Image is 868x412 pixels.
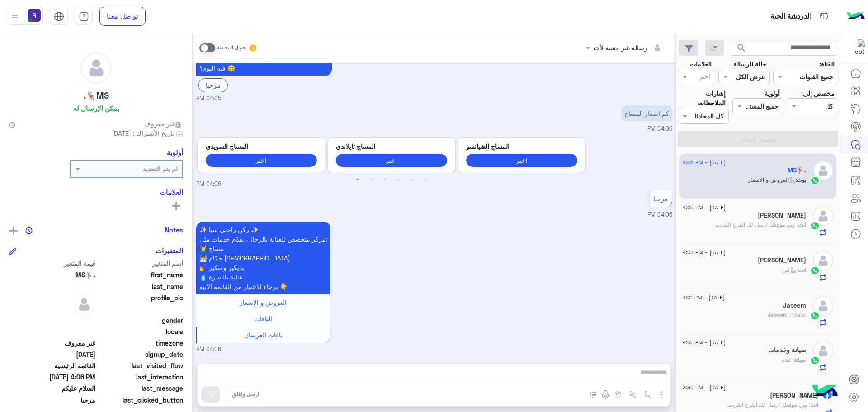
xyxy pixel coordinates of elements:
[9,361,95,370] span: القائمة الرئيسية
[9,259,95,268] span: قيمة المتغير
[407,175,416,185] button: 5 of 3
[97,293,184,314] span: profile_pic
[770,10,811,23] p: الدردشة الحية
[196,95,221,103] span: 04:05 PM
[770,392,818,399] h5: Mohamed Bashary
[9,327,95,336] span: null
[847,7,865,26] img: Logo
[73,104,119,112] h6: يمكن الإرسال له
[244,331,283,339] span: باقات العرسان
[727,401,810,408] span: وين موقعك ارسل لك الفرع القريب
[678,89,726,108] label: إشارات الملاحظات
[28,9,41,22] img: userImage
[206,142,317,151] p: المساج السويدي
[421,175,430,185] button: 6 of 3
[9,316,95,325] span: null
[9,11,20,22] img: profile
[768,311,786,318] span: Jaseem
[683,384,726,392] span: [DATE] - 3:59 PM
[9,270,95,279] span: MS🦌.
[813,161,833,181] img: defaultAdmin.png
[683,204,726,212] span: [DATE] - 4:06 PM
[813,296,833,316] img: defaultAdmin.png
[764,89,780,98] label: أولوية
[9,188,183,196] h6: العلامات
[801,89,835,98] label: مخصص إلى:
[227,387,264,402] button: ارسل واغلق
[690,59,712,69] label: العلامات
[9,227,18,235] img: add
[731,40,753,59] button: search
[810,401,818,408] span: انت
[217,44,247,52] small: تحويل المحادثة
[9,372,95,382] span: 2025-09-16T13:06:28.2675849Z
[25,227,33,234] img: notes
[198,78,228,92] div: مرحبا
[797,176,806,183] span: بوت
[811,266,820,275] img: WhatsApp
[79,11,89,22] img: tab
[165,226,183,234] h6: Notes
[254,315,272,322] span: الباقات
[367,175,376,185] button: 2 of 3
[97,384,184,393] span: last_message
[788,166,806,174] h5: MS🦌.
[9,338,95,348] span: غير معروف
[768,346,806,354] h5: صيانة وخدمات
[818,10,830,22] img: tab
[813,251,833,271] img: defaultAdmin.png
[394,175,403,185] button: 4 of 3
[97,282,184,291] span: last_name
[782,266,798,273] span: : لبن
[97,372,184,382] span: last_interaction
[336,142,447,151] p: المساج تايلاندي
[75,7,93,26] a: tab
[206,154,317,167] button: اختر
[196,180,221,189] span: 04:06 PM
[81,52,112,83] img: defaultAdmin.png
[715,221,798,228] span: وين موقعك ارسل لك الفرع القريب
[813,341,833,361] img: defaultAdmin.png
[167,148,183,156] h6: أولوية
[144,119,183,128] span: غير معروف
[73,293,95,316] img: defaultAdmin.png
[811,176,820,185] img: WhatsApp
[736,43,747,53] span: search
[353,175,362,185] button: 1 of 3
[97,395,184,405] span: last_clicked_button
[794,356,806,363] span: صيانة
[97,361,184,370] span: last_visited_flow
[811,311,820,320] img: WhatsApp
[786,311,806,318] span: Please
[54,11,64,22] img: tab
[813,206,833,226] img: defaultAdmin.png
[84,90,109,101] h5: MS🦌.
[97,327,184,336] span: locale
[849,39,865,56] img: 322853014244696
[798,266,806,273] span: انت
[647,211,672,218] span: 04:06 PM
[156,246,183,255] h6: المتغيرات
[97,350,184,359] span: signup_date
[683,294,725,302] span: [DATE] - 4:01 PM
[683,248,726,256] span: [DATE] - 4:03 PM
[621,105,672,121] p: 16/9/2025, 4:06 PM
[97,270,184,279] span: first_name
[798,221,806,228] span: انت
[783,302,806,309] h5: Jaseem
[758,256,806,264] h5: Mahmoud
[811,356,820,365] img: WhatsApp
[97,316,184,325] span: gender
[99,7,146,26] a: تواصل معنا
[196,346,221,354] span: 04:06 PM
[380,175,389,185] button: 3 of 3
[466,142,577,151] p: المساج الشياتسو
[811,221,820,230] img: WhatsApp
[819,59,835,69] label: القناة:
[240,298,287,306] span: العروض و الاسعار
[748,176,797,183] span: : العروض و الاسعار
[9,350,95,359] span: 2025-09-16T13:05:58.793Z
[809,376,841,407] img: hulul-logo.png
[112,128,174,138] span: تاريخ الأشتراك : [DATE]
[678,131,838,147] button: تطبيق الفلاتر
